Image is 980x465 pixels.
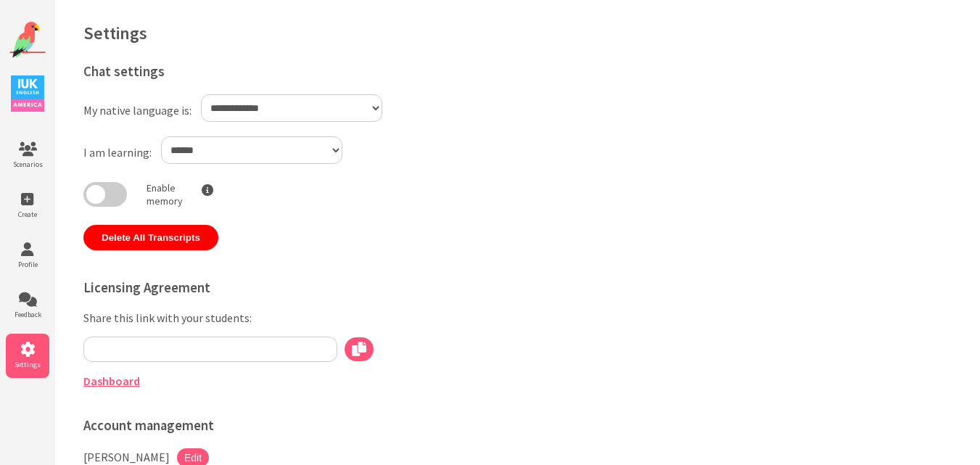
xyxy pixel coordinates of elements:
[83,417,604,434] h3: Account management
[83,22,951,44] h1: Settings
[6,160,49,169] span: Scenarios
[6,260,49,269] span: Profile
[11,75,44,112] img: IUK Logo
[83,374,140,388] a: Dashboard
[83,63,604,80] h3: Chat settings
[83,103,192,118] label: My native language is:
[83,279,604,296] h3: Licensing Agreement
[6,310,49,319] span: Feedback
[83,225,218,250] button: Delete All Transcripts
[147,181,183,207] p: Enable memory
[9,22,46,58] img: Website Logo
[6,210,49,219] span: Create
[83,310,604,325] p: Share this link with your students:
[6,360,49,369] span: Settings
[83,145,152,160] label: I am learning:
